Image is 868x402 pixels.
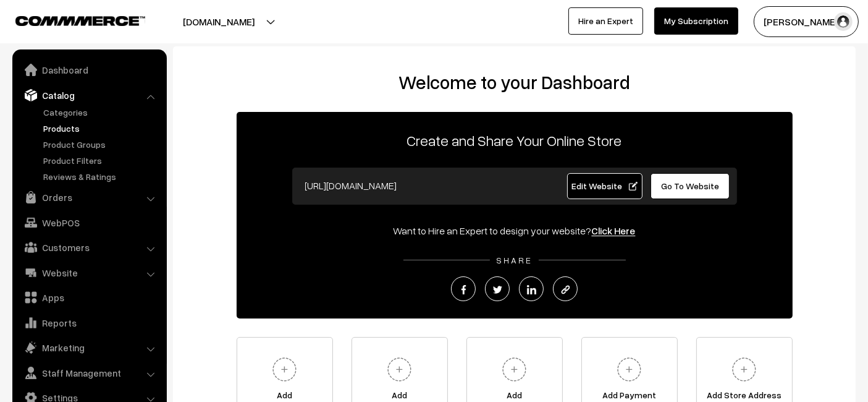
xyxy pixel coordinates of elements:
[754,6,859,37] button: [PERSON_NAME]
[15,236,162,259] a: Customers
[568,7,643,35] a: Hire an Expert
[15,286,162,309] a: Apps
[40,106,162,119] a: Categories
[40,138,162,151] a: Product Groups
[15,186,162,208] a: Orders
[237,129,793,152] p: Create and Share Your Online Store
[834,12,853,31] img: user
[15,212,162,234] a: WebPOS
[268,353,301,387] img: plus.svg
[40,122,162,135] a: Products
[15,84,162,106] a: Catalog
[612,353,646,387] img: plus.svg
[15,312,162,334] a: Reports
[567,173,643,199] a: Edit Website
[15,12,124,27] a: COMMMERCE
[15,336,162,359] a: Marketing
[15,262,162,284] a: Website
[40,154,162,167] a: Product Filters
[654,7,738,35] a: My Subscription
[15,362,162,384] a: Staff Management
[15,59,162,81] a: Dashboard
[661,181,719,191] span: Go To Website
[40,170,162,183] a: Reviews & Ratings
[571,181,638,191] span: Edit Website
[497,353,531,387] img: plus.svg
[727,353,761,387] img: plus.svg
[490,255,539,265] span: SHARE
[592,225,636,237] a: Click Here
[651,173,730,199] a: Go To Website
[15,16,145,25] img: COMMMERCE
[382,353,416,387] img: plus.svg
[185,71,843,93] h2: Welcome to your Dashboard
[237,223,793,238] div: Want to Hire an Expert to design your website?
[140,6,298,37] button: [DOMAIN_NAME]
